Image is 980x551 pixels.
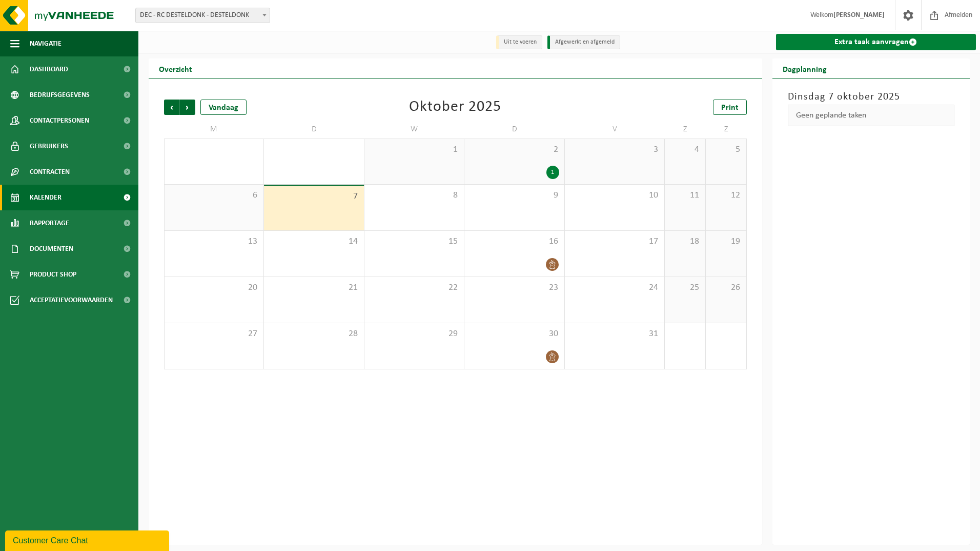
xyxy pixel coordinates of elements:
span: 6 [170,190,258,201]
td: W [364,120,464,139]
span: 30 [469,328,559,340]
span: Vorige [164,100,179,115]
li: Uit te voeren [496,35,542,49]
h3: Dinsdag 7 oktober 2025 [788,89,955,105]
td: D [264,120,364,139]
td: V [565,120,665,139]
span: Documenten [30,236,73,262]
span: Print [721,104,739,112]
td: D [464,120,564,139]
li: Afgewerkt en afgemeld [547,35,620,49]
span: 3 [570,144,659,155]
td: Z [706,120,747,139]
a: Extra taak aanvragen [776,34,976,50]
h2: Overzicht [149,58,202,78]
span: Acceptatievoorwaarden [30,287,113,313]
span: 11 [670,190,700,201]
span: DEC - RC DESTELDONK - DESTELDONK [136,8,270,23]
span: 4 [670,144,700,155]
span: 23 [469,282,559,293]
span: Contracten [30,159,70,185]
span: 31 [570,328,659,340]
span: 22 [370,282,459,293]
span: 7 [269,191,358,202]
span: 10 [570,190,659,201]
span: Gebruikers [30,133,68,159]
span: 17 [570,236,659,247]
span: 2 [469,144,559,155]
span: 1 [370,144,459,155]
span: 19 [711,236,741,247]
span: Dashboard [30,56,68,82]
td: Z [665,120,706,139]
span: 28 [269,328,358,340]
span: 16 [469,236,559,247]
span: Kalender [30,185,62,210]
div: 1 [546,166,559,179]
span: 14 [269,236,358,247]
span: Contactpersonen [30,108,89,133]
span: 27 [170,328,258,340]
h2: Dagplanning [772,58,837,78]
div: Vandaag [200,100,247,115]
span: 9 [469,190,559,201]
div: Oktober 2025 [409,100,501,115]
span: Volgende [180,100,195,115]
span: DEC - RC DESTELDONK - DESTELDONK [135,8,270,23]
span: 15 [370,236,459,247]
span: 13 [170,236,258,247]
div: Geen geplande taken [788,105,955,126]
span: 8 [370,190,459,201]
span: 29 [370,328,459,340]
td: M [164,120,264,139]
iframe: chat widget [5,528,171,551]
span: Navigatie [30,31,62,56]
a: Print [713,100,747,115]
span: 12 [711,190,741,201]
span: 26 [711,282,741,293]
span: Product Shop [30,262,76,287]
span: 20 [170,282,258,293]
strong: [PERSON_NAME] [833,11,885,19]
span: 18 [670,236,700,247]
span: 21 [269,282,358,293]
span: Bedrijfsgegevens [30,82,90,108]
span: Rapportage [30,210,69,236]
span: 25 [670,282,700,293]
span: 24 [570,282,659,293]
span: 5 [711,144,741,155]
